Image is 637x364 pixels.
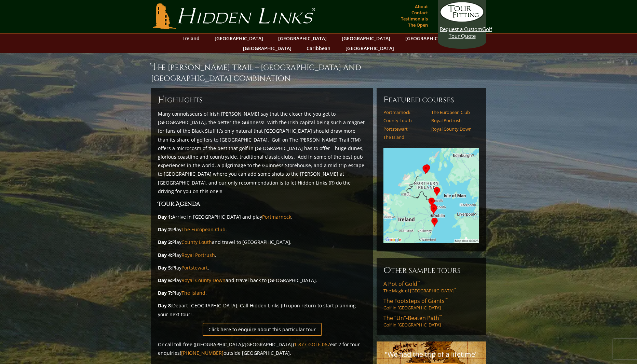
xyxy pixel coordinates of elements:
[158,214,172,220] strong: Day 1:
[181,290,205,296] a: The Island
[158,301,366,318] p: Depart [GEOGRAPHIC_DATA]. Call Hidden Links (R) upon return to start planning your next tour!
[342,43,397,53] a: [GEOGRAPHIC_DATA]
[158,340,366,357] p: Or call toll-free ([GEOGRAPHIC_DATA]/[GEOGRAPHIC_DATA]) ext 2 for tour enquiries! outside [GEOGRA...
[181,264,208,271] a: Portstewart
[440,26,482,32] span: Request a Custom
[158,225,366,234] p: Play .
[275,33,330,43] a: [GEOGRAPHIC_DATA]
[383,265,479,276] h6: Other Sample Tours
[440,2,484,39] a: Request a CustomGolf Tour Quote
[431,126,475,132] a: Royal County Down
[439,314,442,319] sup: ™
[294,341,330,348] a: 1-877-GOLF-067
[383,148,479,243] img: Google Map of Tour Courses
[383,118,427,123] a: County Louth
[383,297,448,305] span: The Footsteps of Giants
[303,43,334,53] a: Caribbean
[158,213,366,221] p: Arrive in [GEOGRAPHIC_DATA] and play .
[383,94,479,105] h6: Featured Courses
[158,200,366,208] h3: Tour Agenda
[338,33,394,43] a: [GEOGRAPHIC_DATA]
[383,280,420,288] span: A Pot of Gold
[383,297,479,311] a: The Footsteps of Giants™Golf in [GEOGRAPHIC_DATA]
[180,33,203,43] a: Ireland
[158,277,172,283] strong: Day 6:
[158,251,366,259] p: Play .
[431,110,475,115] a: The European Club
[417,279,420,285] sup: ™
[203,323,322,336] a: Click here to enquire about this particular tour
[158,289,366,297] p: Play .
[453,287,456,292] sup: ™
[158,226,172,233] strong: Day 2:
[181,239,212,245] a: County Louth
[158,94,165,105] span: H
[158,264,172,271] strong: Day 5:
[181,226,226,233] a: The European Club
[399,14,430,24] a: Testimonials
[158,290,172,296] strong: Day 7:
[158,94,366,105] h6: ighlights
[402,33,457,43] a: [GEOGRAPHIC_DATA]
[181,277,226,283] a: Royal County Down
[158,276,366,285] p: Play and travel back to [GEOGRAPHIC_DATA].
[445,296,448,302] sup: ™
[383,314,479,328] a: The “Un”-Beaten Path™Golf in [GEOGRAPHIC_DATA]
[211,33,267,43] a: [GEOGRAPHIC_DATA]
[383,110,427,115] a: Portmarnock
[383,134,427,140] a: The Island
[181,350,223,356] a: [PHONE_NUMBER]
[383,314,442,322] span: The “Un”-Beaten Path
[413,2,430,11] a: About
[158,239,172,245] strong: Day 3:
[158,302,172,309] strong: Day 8:
[181,252,215,258] a: Royal Portrush
[254,61,255,65] sup: ™
[158,110,366,195] p: Many connoisseurs of Irish [PERSON_NAME] say that the closer the you get to [GEOGRAPHIC_DATA], th...
[240,43,295,53] a: [GEOGRAPHIC_DATA]
[158,252,172,258] strong: Day 4:
[158,263,366,272] p: Play .
[262,214,291,220] a: Portmarnock
[383,348,479,361] p: "We had the trip of a lifetime"
[431,118,475,123] a: Royal Portrush
[383,126,427,132] a: Portstewart
[151,60,486,84] h1: The [PERSON_NAME] Trail – [GEOGRAPHIC_DATA] and [GEOGRAPHIC_DATA] combination
[383,280,479,294] a: A Pot of Gold™The Magic of [GEOGRAPHIC_DATA]™
[406,20,430,30] a: The Open
[410,8,430,17] a: Contact
[158,238,366,246] p: Play and travel to [GEOGRAPHIC_DATA].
